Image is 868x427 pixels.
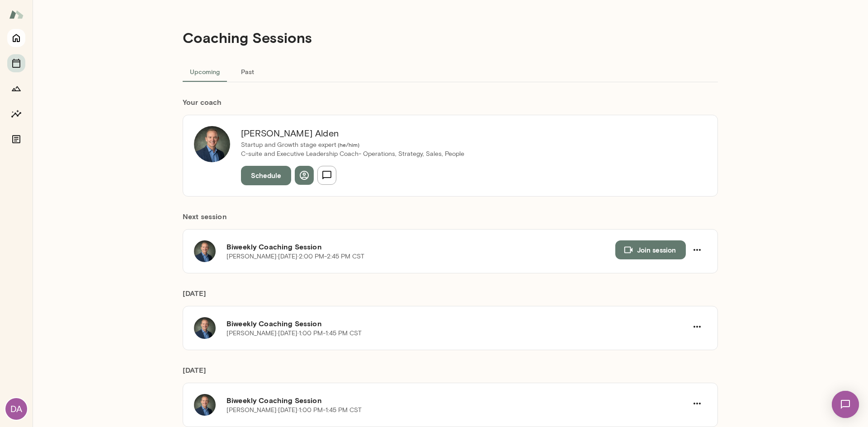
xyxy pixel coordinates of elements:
[241,126,464,141] h6: [PERSON_NAME] Alden
[183,61,718,82] div: basic tabs example
[183,29,312,46] h4: Coaching Sessions
[227,61,268,82] button: Past
[226,395,688,406] h6: Biweekly Coaching Session
[226,329,362,338] p: [PERSON_NAME] · [DATE] · 1:00 PM-1:45 PM CST
[226,318,688,329] h6: Biweekly Coaching Session
[226,252,364,261] p: [PERSON_NAME] · [DATE] · 2:00 PM-2:45 PM CST
[194,126,230,162] img: Michael Alden
[5,398,27,420] div: DA
[336,141,359,148] span: ( he/him )
[241,141,464,150] p: Startup and Growth stage expert
[295,166,314,185] button: View profile
[183,61,227,82] button: Upcoming
[226,241,615,252] h6: Biweekly Coaching Session
[241,150,464,159] p: C-suite and Executive Leadership Coach- Operations, Strategy, Sales, People
[7,105,25,123] button: Insights
[7,54,25,72] button: Sessions
[7,130,25,148] button: Documents
[7,80,25,98] button: Growth Plan
[241,166,291,185] button: Schedule
[226,406,362,415] p: [PERSON_NAME] · [DATE] · 1:00 PM-1:45 PM CST
[317,166,336,185] button: Send message
[183,97,718,108] h6: Your coach
[183,211,718,229] h6: Next session
[7,29,25,47] button: Home
[183,288,718,306] h6: [DATE]
[615,240,686,259] button: Join session
[9,6,24,23] img: Mento
[183,365,718,383] h6: [DATE]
